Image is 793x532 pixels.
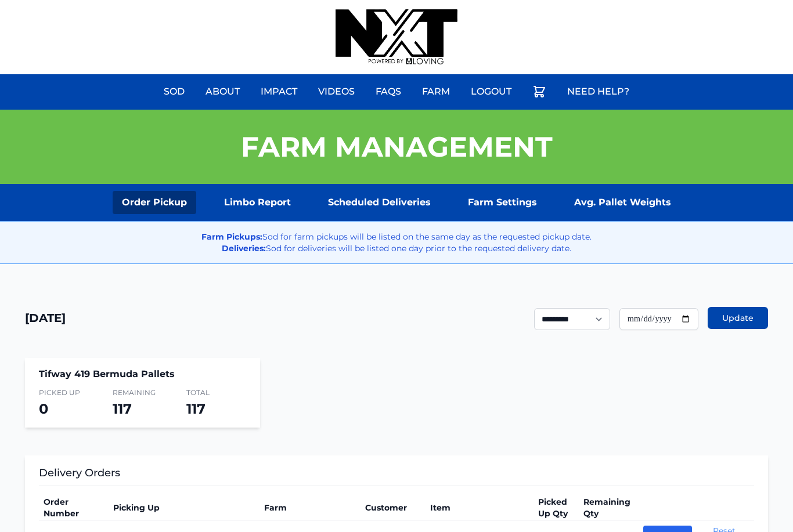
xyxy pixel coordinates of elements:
[222,243,266,254] strong: Deliveries:
[361,495,426,520] th: Customer
[560,78,636,106] a: Need Help?
[113,388,172,397] span: Remaining
[722,312,754,324] span: Update
[109,495,259,520] th: Picking Up
[426,495,533,520] th: Item
[215,191,300,214] a: Limbo Report
[459,191,546,214] a: Farm Settings
[39,400,48,417] span: 0
[25,310,66,326] h1: [DATE]
[113,191,196,214] a: Order Pickup
[39,388,99,397] span: Picked Up
[39,495,109,520] th: Order Number
[319,191,440,214] a: Scheduled Deliveries
[186,388,246,397] span: Total
[186,400,206,417] span: 117
[39,367,246,381] h4: Tifway 419 Bermuda Pallets
[579,495,639,520] th: Remaining Qty
[113,400,132,417] span: 117
[534,495,579,520] th: Picked Up Qty
[199,78,247,106] a: About
[369,78,408,106] a: FAQs
[201,231,262,242] strong: Farm Pickups:
[708,307,768,329] button: Update
[415,78,457,106] a: Farm
[565,191,680,214] a: Avg. Pallet Weights
[336,9,457,65] img: nextdaysod.com Logo
[259,495,361,520] th: Farm
[464,78,518,106] a: Logout
[241,133,553,161] h1: Farm Management
[311,78,362,106] a: Videos
[254,78,304,106] a: Impact
[157,78,192,106] a: Sod
[39,465,754,486] h3: Delivery Orders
